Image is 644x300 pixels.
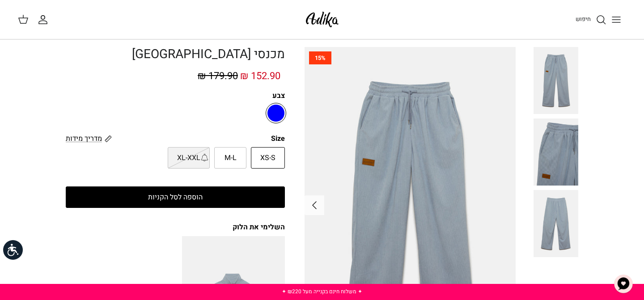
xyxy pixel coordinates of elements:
[66,47,285,62] h1: מכנסי [GEOGRAPHIC_DATA]
[177,152,200,164] span: XL-XXL
[260,152,275,164] span: XS-S
[225,152,237,164] span: M-L
[271,134,285,144] legend: Size
[303,9,341,30] img: Adika IL
[198,69,238,83] span: 179.90 ₪
[606,10,626,30] button: Toggle menu
[610,270,637,297] button: צ'אט
[305,195,324,215] button: Next
[576,14,606,25] a: חיפוש
[38,14,52,25] a: החשבון שלי
[66,186,285,208] button: הוספה לסל הקניות
[66,133,112,144] a: מדריך מידות
[66,222,285,232] div: השלימי את הלוק
[282,287,362,296] a: ✦ משלוח חינם בקנייה מעל ₪220 ✦
[240,69,280,83] span: 152.90 ₪
[576,15,591,23] span: חיפוש
[66,133,102,144] span: מדריך מידות
[66,91,285,101] label: צבע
